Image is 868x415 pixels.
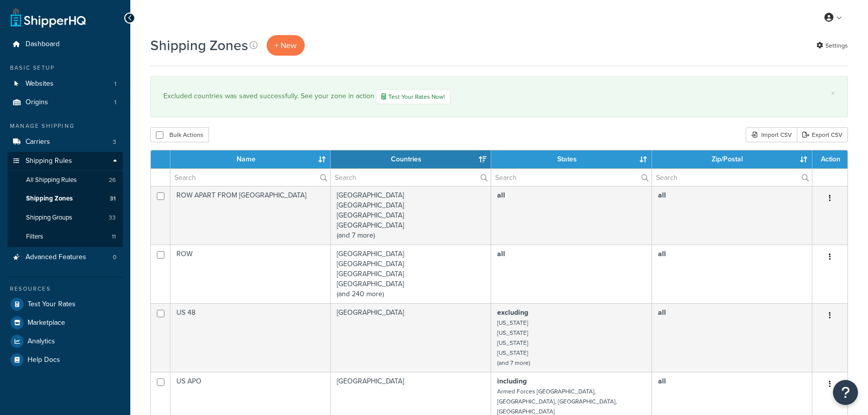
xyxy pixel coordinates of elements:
[376,89,451,104] a: Test Your Rates Now!
[652,150,812,168] th: Zip/Postal: activate to sort column ascending
[812,150,847,168] th: Action
[8,248,123,267] a: Advanced Features 0
[8,209,123,227] li: Shipping Groups
[658,249,666,259] b: all
[491,150,652,168] th: States: activate to sort column ascending
[8,93,123,112] li: Origins
[816,39,848,53] a: Settings
[26,253,86,262] span: Advanced Features
[112,233,116,241] span: 11
[331,303,491,372] td: [GEOGRAPHIC_DATA]
[26,80,54,88] span: Websites
[8,248,123,267] li: Advanced Features
[26,214,72,222] span: Shipping Groups
[331,169,491,186] input: Search
[331,186,491,245] td: [GEOGRAPHIC_DATA] [GEOGRAPHIC_DATA] [GEOGRAPHIC_DATA] [GEOGRAPHIC_DATA] (and 7 more)
[26,98,48,107] span: Origins
[26,40,60,49] span: Dashboard
[110,194,116,203] span: 31
[8,93,123,112] a: Origins 1
[8,133,123,151] a: Carriers 3
[109,214,116,222] span: 33
[331,150,491,168] th: Countries: activate to sort column ascending
[497,249,505,259] b: all
[26,138,50,146] span: Carriers
[28,356,60,364] span: Help Docs
[170,169,330,186] input: Search
[150,127,209,142] button: Bulk Actions
[170,303,331,372] td: US 48
[8,332,123,350] a: Analytics
[8,122,123,130] div: Manage Shipping
[746,127,797,142] div: Import CSV
[113,253,116,262] span: 0
[497,328,528,337] small: [US_STATE]
[26,233,43,241] span: Filters
[28,300,76,309] span: Test Your Rates
[497,318,528,327] small: [US_STATE]
[267,35,305,56] a: + New
[658,190,666,200] b: all
[114,80,116,88] span: 1
[497,190,505,200] b: all
[8,228,123,246] li: Filters
[170,245,331,303] td: ROW
[8,64,123,72] div: Basic Setup
[833,380,858,405] button: Open Resource Center
[497,307,528,318] b: excluding
[8,152,123,170] a: Shipping Rules
[8,351,123,369] a: Help Docs
[170,186,331,245] td: ROW APART FROM [GEOGRAPHIC_DATA]
[497,338,528,347] small: [US_STATE]
[8,285,123,293] div: Resources
[797,127,848,142] a: Export CSV
[8,295,123,313] a: Test Your Rates
[28,337,55,346] span: Analytics
[170,150,331,168] th: Name: activate to sort column ascending
[28,319,65,327] span: Marketplace
[652,169,812,186] input: Search
[8,314,123,332] a: Marketplace
[8,35,123,54] a: Dashboard
[8,171,123,189] li: All Shipping Rules
[11,8,86,28] a: ShipperHQ Home
[8,228,123,246] a: Filters 11
[8,171,123,189] a: All Shipping Rules 26
[8,75,123,93] a: Websites 1
[26,194,73,203] span: Shipping Zones
[113,138,116,146] span: 3
[8,189,123,208] li: Shipping Zones
[331,245,491,303] td: [GEOGRAPHIC_DATA] [GEOGRAPHIC_DATA] [GEOGRAPHIC_DATA] [GEOGRAPHIC_DATA] (and 240 more)
[275,40,297,51] span: + New
[497,348,528,357] small: [US_STATE]
[26,176,77,184] span: All Shipping Rules
[8,209,123,227] a: Shipping Groups 33
[658,307,666,318] b: all
[109,176,116,184] span: 26
[831,89,835,97] a: ×
[8,152,123,247] li: Shipping Rules
[491,169,651,186] input: Search
[26,157,72,165] span: Shipping Rules
[8,189,123,208] a: Shipping Zones 31
[114,98,116,107] span: 1
[8,75,123,93] li: Websites
[8,133,123,151] li: Carriers
[658,376,666,386] b: all
[497,358,530,367] small: (and 7 more)
[497,376,527,386] b: including
[150,36,248,55] h1: Shipping Zones
[163,89,835,104] div: Excluded countries was saved successfully. See your zone in action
